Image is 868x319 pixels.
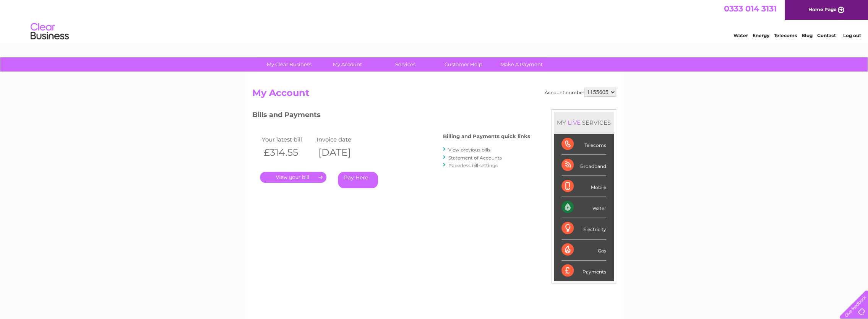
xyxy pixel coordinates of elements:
[252,88,616,102] h2: My Account
[374,57,437,72] a: Services
[561,134,606,155] div: Telecoms
[448,147,490,153] a: View previous bills
[733,33,748,38] a: Water
[260,134,315,145] td: Your latest bill
[561,260,606,281] div: Payments
[432,57,495,72] a: Customer Help
[448,155,502,161] a: Statement of Accounts
[490,57,553,72] a: Make A Payment
[448,163,498,168] a: Paperless bill settings
[252,109,530,123] h3: Bills and Payments
[315,134,370,145] td: Invoice date
[338,172,378,188] a: Pay Here
[753,33,769,38] a: Energy
[561,218,606,239] div: Electricity
[443,133,530,139] h4: Billing and Payments quick links
[260,145,315,160] th: £314.55
[724,4,777,13] a: 0333 014 3131
[554,112,614,133] div: MY SERVICES
[260,172,326,183] a: .
[561,239,606,260] div: Gas
[561,176,606,197] div: Mobile
[258,57,321,72] a: My Clear Business
[817,33,836,38] a: Contact
[30,20,69,43] img: logo.png
[566,119,582,126] div: LIVE
[545,88,616,97] div: Account number
[774,33,797,38] a: Telecoms
[561,197,606,218] div: Water
[315,145,370,160] th: [DATE]
[801,33,813,38] a: Blog
[316,57,379,72] a: My Account
[843,33,861,38] a: Log out
[254,4,615,37] div: Clear Business is a trading name of Verastar Limited (registered in [GEOGRAPHIC_DATA] No. 3667643...
[561,155,606,176] div: Broadband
